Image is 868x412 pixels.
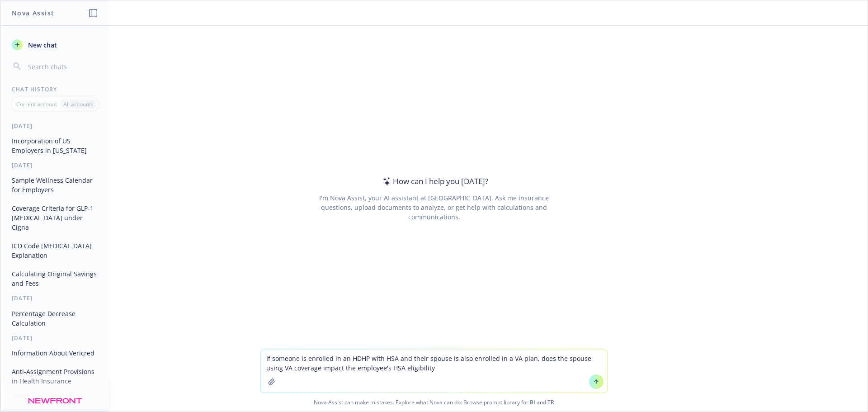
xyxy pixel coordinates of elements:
button: Percentage Decrease Calculation [8,306,102,331]
button: Incorporation of US Employers in [US_STATE] [8,133,102,158]
button: Information About Vericred [8,346,102,360]
p: All accounts [63,100,94,108]
div: [DATE] [1,334,109,342]
div: More than a week ago [1,392,109,400]
button: New chat [8,37,102,53]
div: [DATE] [1,161,109,169]
h1: Nova Assist [12,8,54,18]
button: ICD Code [MEDICAL_DATA] Explanation [8,238,102,263]
textarea: If someone is enrolled in an HDHP with HSA and their spouse is also enrolled in a VA plan, does t... [261,350,607,393]
a: TR [547,398,554,406]
div: [DATE] [1,294,109,302]
button: Calculating Original Savings and Fees [8,266,102,291]
div: How can I help you [DATE]? [380,175,488,187]
div: Chat History [1,85,109,93]
button: Anti-Assignment Provisions in Health Insurance [8,364,102,388]
button: Sample Wellness Calendar for Employers [8,173,102,197]
p: Current account [16,100,57,108]
a: BI [530,398,535,406]
span: New chat [26,40,57,50]
div: I'm Nova Assist, your AI assistant at [GEOGRAPHIC_DATA]. Ask me insurance questions, upload docum... [307,193,561,222]
input: Search chats [26,60,98,73]
button: Coverage Criteria for GLP-1 [MEDICAL_DATA] under Cigna [8,201,102,235]
span: Nova Assist can make mistakes. Explore what Nova can do: Browse prompt library for and [4,393,864,412]
div: [DATE] [1,122,109,130]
